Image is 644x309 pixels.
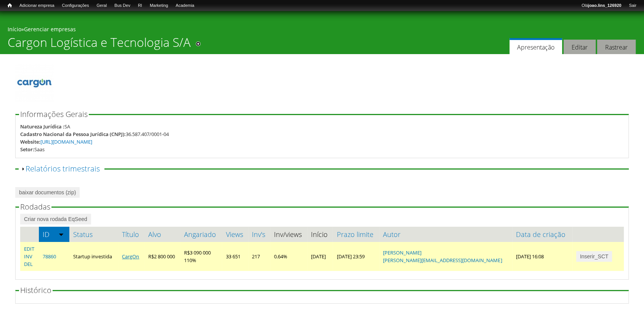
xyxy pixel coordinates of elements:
[588,3,621,8] strong: joao.lins_126920
[8,3,12,8] span: Início
[59,232,64,237] img: ordem crescente
[15,187,80,198] a: baixar documentos (zip)
[24,253,32,260] a: INV
[597,40,636,54] a: Rastrear
[43,253,56,260] a: 78860
[383,257,502,264] a: [PERSON_NAME][EMAIL_ADDRESS][DOMAIN_NAME]
[8,26,21,33] a: Início
[20,130,126,138] div: Cadastro Nacional da Pessoa Jurídica (CNPJ):
[270,242,308,271] td: 0.64%
[307,227,333,242] th: Início
[383,249,421,256] a: [PERSON_NAME]
[184,231,218,238] a: Angariado
[73,231,114,238] a: Status
[43,231,66,238] a: ID
[126,130,169,138] div: 36.587.407/0001-04
[20,146,34,153] div: Setor:
[4,2,16,9] a: Início
[512,242,572,271] td: [DATE] 16:08
[34,146,45,153] div: Saas
[564,40,596,54] a: Editar
[576,251,612,262] a: Inserir_SCT
[8,35,191,54] h1: Cargon Logística e Tecnologia S/A
[20,285,51,295] span: Histórico
[134,2,146,10] a: RI
[16,2,58,10] a: Adicionar empresa
[69,242,118,271] td: Startup investida
[172,2,198,10] a: Academia
[509,38,562,54] a: Apresentação
[578,2,625,10] a: Olájoao.lins_126920
[516,231,569,238] a: Data de criação
[625,2,640,10] a: Sair
[24,261,33,267] a: DEL
[222,242,248,271] td: 33 651
[383,231,508,238] a: Autor
[122,253,139,260] a: CargOn
[24,26,76,33] a: Gerenciar empresas
[93,2,111,10] a: Geral
[252,231,266,238] a: Inv's
[180,242,222,271] td: R$3 090 000 110%
[20,202,50,212] span: Rodadas
[270,227,308,242] th: Inv/views
[26,163,100,174] a: Relatórios trimestrais
[20,123,64,130] div: Natureza Jurídica :
[226,231,244,238] a: Views
[148,231,177,238] a: Alvo
[144,242,181,271] td: R$2 800 000
[20,138,40,146] div: Website:
[58,2,93,10] a: Configurações
[40,138,92,145] a: [URL][DOMAIN_NAME]
[111,2,134,10] a: Bus Dev
[20,109,88,119] span: Informações Gerais
[64,123,70,130] div: SA
[8,26,636,35] div: »
[146,2,172,10] a: Marketing
[122,231,140,238] a: Título
[248,242,270,271] td: 217
[24,245,34,252] a: EDIT
[336,231,375,238] a: Prazo limite
[311,253,326,260] span: [DATE]
[336,253,364,260] span: [DATE] 23:59
[20,214,91,224] a: Criar nova rodada EqSeed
